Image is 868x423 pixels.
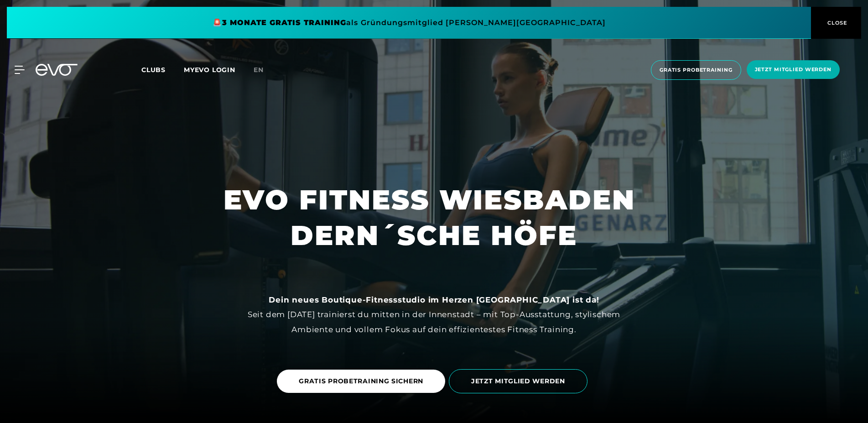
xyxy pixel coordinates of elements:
[825,19,847,27] span: CLOSE
[254,66,264,74] span: en
[141,65,184,74] a: Clubs
[277,370,445,393] a: GRATIS PROBETRAINING SICHERN
[755,66,832,73] span: Jetzt Mitglied werden
[449,362,591,400] a: JETZT MITGLIED WERDEN
[744,60,842,80] a: Jetzt Mitglied werden
[184,66,235,74] a: MYEVO LOGIN
[648,60,744,80] a: Gratis Probetraining
[660,66,733,74] span: Gratis Probetraining
[811,7,861,39] button: CLOSE
[223,182,645,253] h1: EVO FITNESS WIESBADEN DERN´SCHE HÖFE
[229,292,639,337] div: Seit dem [DATE] trainierst du mitten in der Innenstadt – mit Top-Ausstattung, stylischem Ambiente...
[471,376,565,386] span: JETZT MITGLIED WERDEN
[299,376,423,386] span: GRATIS PROBETRAINING SICHERN
[254,65,275,75] a: en
[141,66,166,74] span: Clubs
[269,295,599,304] strong: Dein neues Boutique-Fitnessstudio im Herzen [GEOGRAPHIC_DATA] ist da!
